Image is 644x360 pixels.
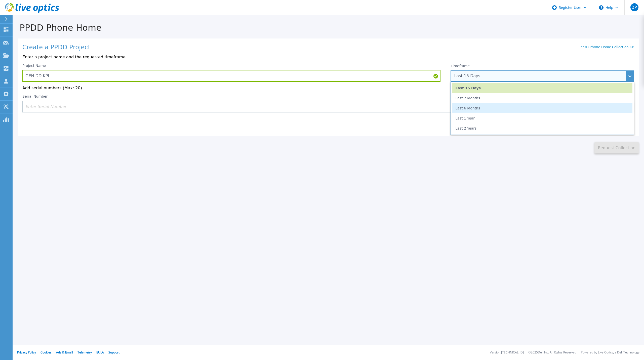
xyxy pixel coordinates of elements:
[22,44,90,51] h1: Create a PPDD Project
[452,123,632,133] li: Last 2 Years
[452,113,632,123] li: Last 1 Year
[451,64,470,68] label: Timeframe
[22,86,634,90] p: Add serial numbers (Max: 20)
[41,350,52,354] a: Cookies
[452,83,632,93] li: Last 15 Days
[580,45,634,49] a: PPDD Phone Home Collection KB
[452,103,632,113] li: Last 6 Months
[454,74,625,78] div: Last 15 Days
[17,350,36,354] a: Privacy Policy
[56,350,73,354] a: Ads & Email
[22,101,581,112] input: Enter Serial Number
[22,55,634,59] p: Enter a project name and the requested timeframe
[96,350,104,354] a: EULA
[22,70,440,82] input: Enter Project Name
[22,64,46,67] label: Project Name
[631,5,637,9] span: DP
[594,142,639,153] button: Request Collection
[108,350,119,354] a: Support
[77,350,92,354] a: Telemetry
[528,351,576,354] li: © 2025 Dell Inc. All Rights Reserved
[452,93,632,103] li: Last 2 Months
[490,351,524,354] li: Version: [TECHNICAL_ID]
[581,351,639,354] li: Powered by Live Optics, a Dell Technology
[22,95,48,98] label: Serial Number
[13,23,644,33] h1: PPDD Phone Home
